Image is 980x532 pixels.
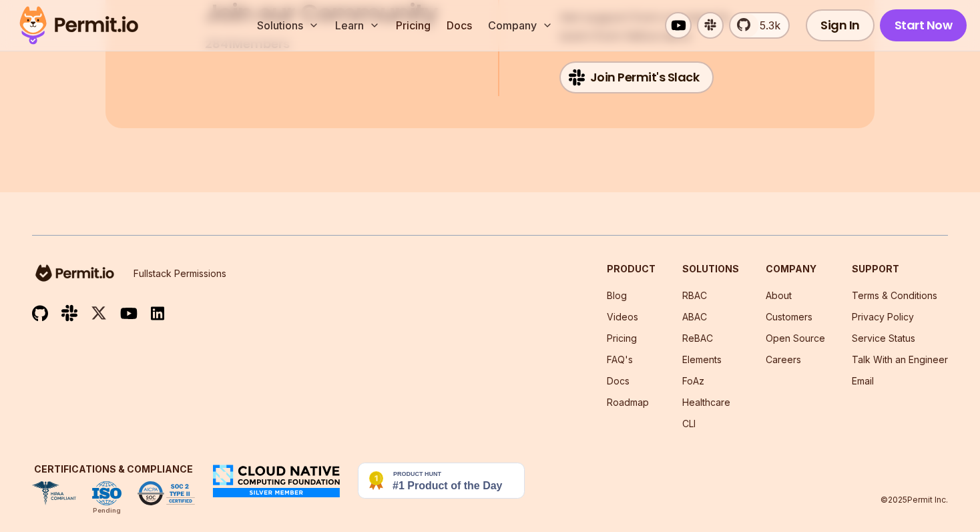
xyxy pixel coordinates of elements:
img: SOC [138,481,195,505]
a: Careers [766,354,801,365]
div: Pending [93,505,121,516]
p: © 2025 Permit Inc. [881,495,948,505]
button: Learn [330,12,385,39]
a: Open Source [766,332,825,344]
a: About [766,290,792,301]
img: linkedin [151,306,164,321]
a: Roadmap [607,396,649,408]
a: Customers [766,311,812,322]
a: FAQ's [607,354,633,365]
img: logo [32,262,117,284]
a: ReBAC [682,332,713,344]
h3: Certifications & Compliance [32,463,195,476]
a: ABAC [682,311,707,322]
img: Permit.io - Never build permissions again | Product Hunt [358,463,525,499]
a: Blog [607,290,627,301]
a: CLI [682,418,696,429]
h3: Support [852,262,948,276]
img: twitter [91,305,107,322]
a: FoAz [682,375,704,386]
h3: Solutions [682,262,739,276]
button: Solutions [252,12,324,39]
a: Docs [441,12,477,39]
a: Videos [607,311,638,322]
a: Elements [682,354,722,365]
a: RBAC [682,290,707,301]
a: Email [852,375,874,386]
a: Start Now [880,9,967,41]
a: Terms & Conditions [852,290,937,301]
h3: Product [607,262,656,276]
a: Service Status [852,332,915,344]
a: Privacy Policy [852,311,914,322]
img: github [32,305,48,322]
img: ISO [92,481,121,505]
a: 5.3k [729,12,790,39]
a: Healthcare [682,396,730,408]
a: Talk With an Engineer [852,354,948,365]
img: slack [61,304,77,322]
button: Company [483,12,558,39]
a: Pricing [607,332,637,344]
a: Join Permit's Slack [559,61,714,93]
a: Pricing [391,12,436,39]
h3: Company [766,262,825,276]
span: 5.3k [752,17,780,33]
img: youtube [120,306,138,321]
img: HIPAA [32,481,76,505]
img: Permit logo [13,3,144,48]
a: Docs [607,375,630,386]
p: Fullstack Permissions [134,267,226,280]
a: Sign In [806,9,875,41]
